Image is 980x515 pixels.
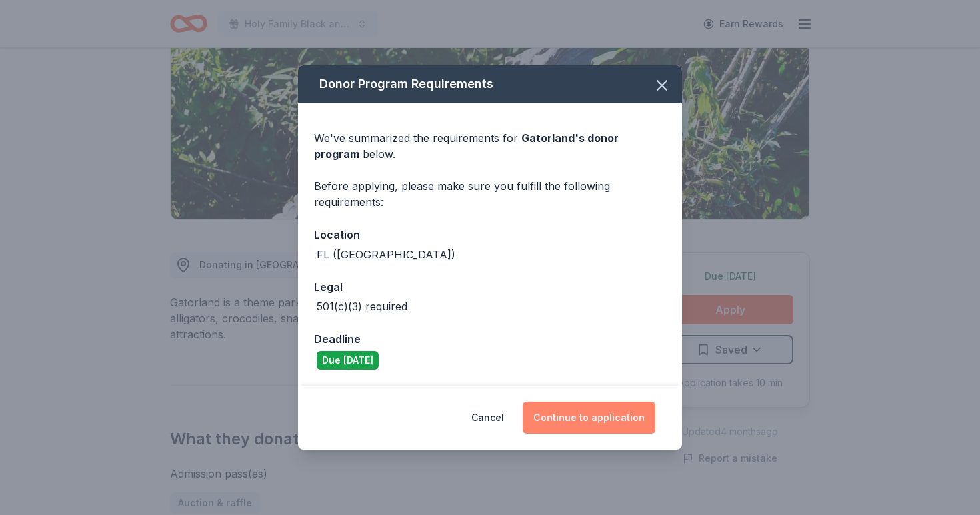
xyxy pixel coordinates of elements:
[317,247,455,262] div: FL ([GEOGRAPHIC_DATA])
[314,278,666,296] div: Legal
[314,178,666,210] div: Before applying, please make sure you fulfill the following requirements:
[314,330,666,348] div: Deadline
[317,351,379,370] div: Due [DATE]
[314,226,666,243] div: Location
[471,402,504,434] button: Cancel
[523,402,655,434] button: Continue to application
[317,298,407,314] div: 501(c)(3) required
[298,65,682,103] div: Donor Program Requirements
[314,130,666,162] div: We've summarized the requirements for below.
